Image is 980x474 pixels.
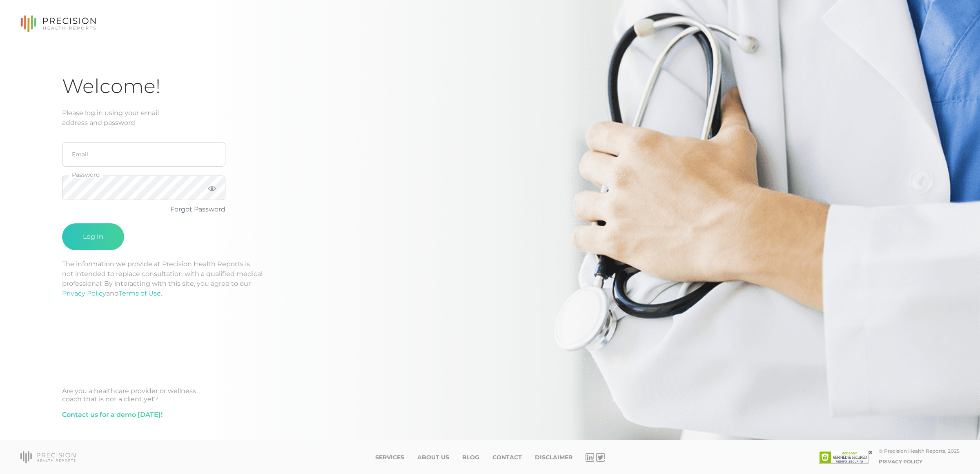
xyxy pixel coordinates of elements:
div: Are you a healthcare provider or wellness coach that is not a client yet? [62,387,918,403]
a: Privacy Policy [62,289,106,297]
div: © Precision Health Reports, 2025 [879,448,960,454]
input: Email [62,142,225,167]
a: Privacy Policy [879,458,922,465]
p: The information we provide at Precision Health Reports is not intended to replace consultation wi... [62,259,918,298]
a: Contact [492,454,522,461]
a: Disclaimer [535,454,572,461]
a: Forgot Password [170,205,225,213]
a: Blog [462,454,479,461]
a: About Us [417,454,449,461]
a: Terms of Use. [119,289,162,297]
img: SSL site seal - click to verify [819,451,872,464]
a: Services [375,454,404,461]
h1: Welcome! [62,74,918,98]
a: Contact us for a demo [DATE]! [62,410,163,420]
div: Please log in using your email address and password [62,108,918,128]
button: Log In [62,223,124,250]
